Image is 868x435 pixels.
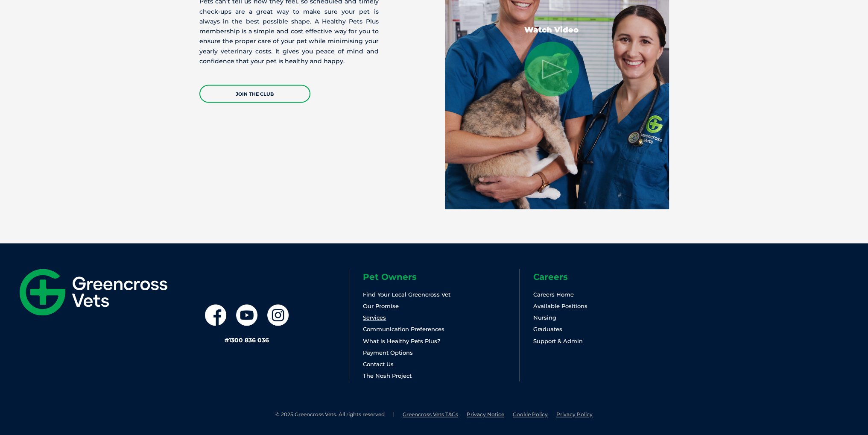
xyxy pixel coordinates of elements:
[533,273,690,281] h6: Careers
[363,338,440,344] a: What is Healthy Pets Plus?
[533,314,556,321] a: Nursing
[275,411,394,418] li: © 2025 Greencross Vets. All rights reserved
[225,336,269,344] a: #1300 836 036
[363,361,394,367] a: Contact Us
[363,349,413,356] a: Payment Options
[851,39,860,47] button: Search
[403,411,458,417] a: Greencross Vets T&Cs
[363,291,450,298] a: Find Your Local Greencross Vet
[556,411,593,417] a: Privacy Policy
[467,411,504,417] a: Privacy Notice
[533,326,562,332] a: Graduates
[363,326,444,332] a: Communication Preferences
[513,411,548,417] a: Cookie Policy
[533,291,574,298] a: Careers Home
[363,372,412,379] a: The Nosh Project
[363,273,519,281] h6: Pet Owners
[363,314,386,321] a: Services
[533,338,583,344] a: Support & Admin
[225,336,229,344] span: #
[524,26,579,34] p: Watch Video
[533,303,587,309] a: Available Positions
[363,303,399,309] a: Our Promise
[199,85,310,103] a: JOIN THE CLUB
